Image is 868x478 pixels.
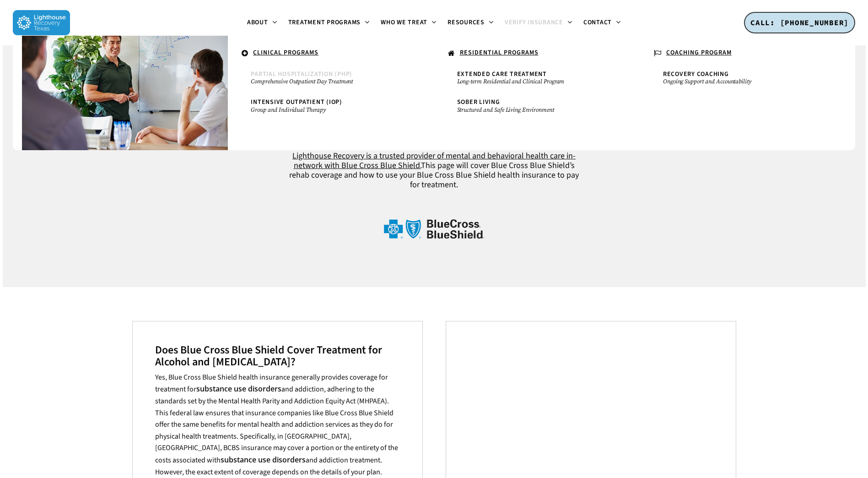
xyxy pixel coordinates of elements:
a: Verify Insurance [499,19,578,27]
small: Ongoing Support and Accountability [663,78,823,85]
span: Resources [447,18,485,27]
a: Sober LivingStructured and Safe Living Environment [453,94,622,118]
small: Structured and Safe Living Environment [457,106,617,114]
span: . [36,48,38,57]
span: Yes, Blue Cross Blue Shield health insurance generally provides coverage for treatment for [155,372,388,395]
b: substance use disorders [221,455,306,465]
b: substance use disorders [196,384,281,394]
u: COACHING PROGRAM [666,48,732,57]
a: Who We Treat [375,19,442,27]
span: Who We Treat [381,18,427,27]
a: COACHING PROGRAM [649,45,837,62]
u: CLINICAL PROGRAMS [253,48,318,57]
h3: Does Blue Cross Blue Shield Cover Treatment for Alcohol and [MEDICAL_DATA]? [155,344,399,368]
small: Long-term Residential and Clinical Program [457,78,617,85]
span: Recovery Coaching [663,70,729,79]
small: Group and Individual Therapy [251,106,411,114]
span: Contact [583,18,612,27]
a: Extended Care TreatmentLong-term Residential and Clinical Program [453,66,622,90]
span: Extended Care Treatment [457,70,547,79]
a: CALL: [PHONE_NUMBER] [744,12,855,34]
a: RESIDENTIAL PROGRAMS [443,45,631,62]
span: Intensive Outpatient (IOP) [251,98,342,107]
span: and addiction, adhering to the standards set by the Mental Health Parity and Addiction Equity Act... [155,384,398,465]
a: About [242,19,283,27]
a: . [31,45,219,61]
h6: This page will cover Blue Cross Blue Shield’s rehab coverage and how to use your Blue Cross Blue ... [286,151,582,190]
a: Intensive Outpatient (IOP)Group and Individual Therapy [246,94,415,118]
span: and addiction treatment. However, the exact extent of coverage depends on the details of your plan. [155,455,382,477]
img: Lighthouse Recovery Texas [13,10,70,35]
span: Treatment Programs [288,18,361,27]
span: Partial Hospitalization (PHP) [251,70,352,79]
a: Recovery CoachingOngoing Support and Accountability [658,66,828,90]
u: RESIDENTIAL PROGRAMS [460,48,539,57]
a: Contact [578,19,626,27]
small: Comprehensive Outpatient Day Treatment [251,78,411,85]
span: Verify Insurance [505,18,563,27]
a: Resources [442,19,499,27]
span: About [247,18,268,27]
span: Sober Living [457,98,500,107]
span: CALL: [PHONE_NUMBER] [750,18,849,27]
a: Treatment Programs [283,19,376,27]
a: Partial Hospitalization (PHP)Comprehensive Outpatient Day Treatment [246,66,415,90]
span: Lighthouse Recovery is a trusted provider of mental and behavioral health care in-network with Bl... [292,150,576,171]
a: CLINICAL PROGRAMS [237,45,425,62]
